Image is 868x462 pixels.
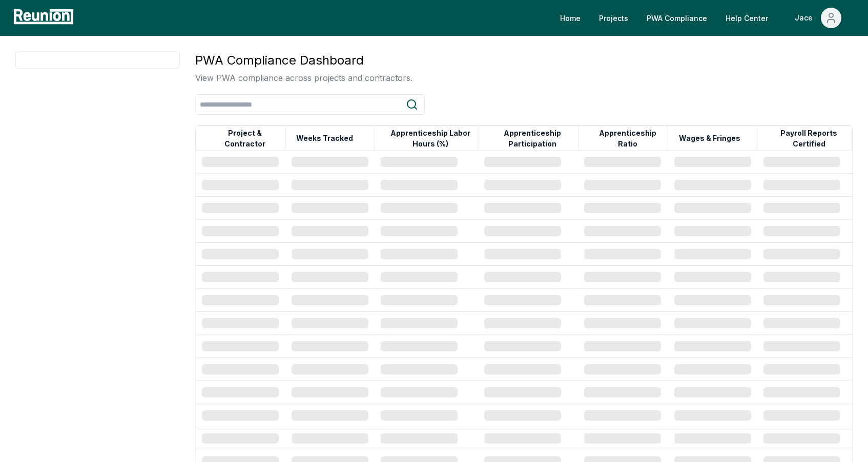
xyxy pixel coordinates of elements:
button: Project & Contractor [205,128,285,149]
button: Jace [787,8,850,28]
button: Apprenticeship Ratio [587,128,668,149]
div: Jace [795,8,817,28]
h3: PWA Compliance Dashboard [195,51,412,70]
button: Apprenticeship Participation [487,128,577,149]
a: PWA Compliance [638,8,715,28]
nav: Main [552,8,858,28]
a: Home [552,8,589,28]
p: View PWA compliance across projects and contractors. [195,72,412,84]
button: Apprenticeship Labor Hours (%) [383,128,478,149]
button: Wages & Fringes [677,128,742,149]
button: Payroll Reports Certified [766,128,852,149]
button: Weeks Tracked [294,128,355,149]
a: Help Center [717,8,776,28]
a: Projects [591,8,636,28]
